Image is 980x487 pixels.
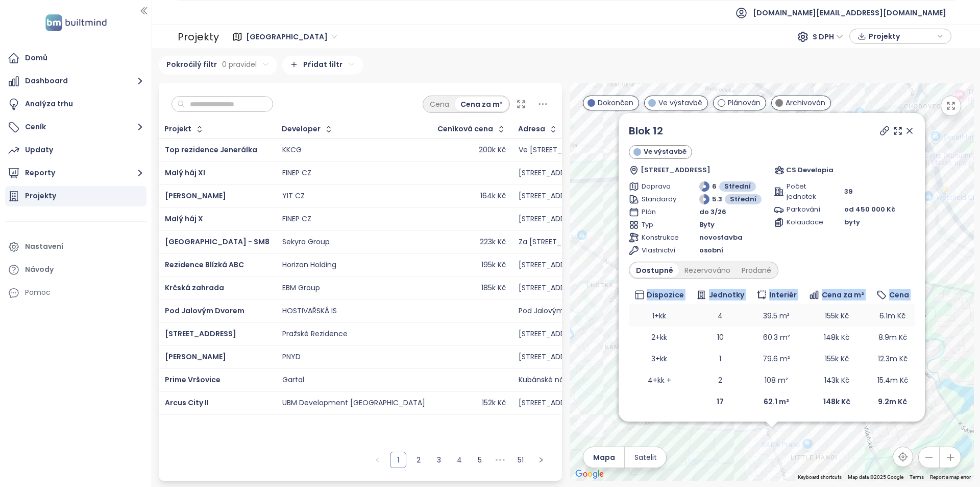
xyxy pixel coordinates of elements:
[282,399,425,408] div: UBM Development [GEOGRAPHIC_DATA]
[513,452,528,468] a: 51
[699,207,726,217] span: do 3/26
[282,126,321,132] div: Developer
[690,348,750,369] td: 1
[712,194,722,204] span: 5.3
[282,169,311,178] div: FINEP CZ
[629,124,663,138] a: Blok 12
[282,307,337,316] div: HOSTIVAŘSKÁ IS
[5,140,146,160] a: Updaty
[165,191,226,201] a: [PERSON_NAME]
[480,192,506,201] div: 164k Kč
[25,144,53,156] div: Updaty
[455,97,508,111] div: Cena za m²
[222,59,257,70] span: 0 pravidel
[598,97,633,108] span: Dokončen
[787,217,822,227] span: Kolaudace
[644,147,687,157] span: Ve výstavbě
[479,146,506,155] div: 200k Kč
[769,289,797,300] span: Interiér
[533,452,549,468] button: right
[855,29,946,44] div: button
[282,261,336,270] div: Horizon Holding
[880,311,906,321] span: 6.1m Kč
[878,354,908,364] span: 12.3m Kč
[25,263,54,276] div: Návody
[165,214,203,224] a: Malý háj X
[165,283,224,293] span: Krčská zahrada
[5,117,146,137] button: Ceník
[930,474,971,480] a: Report a map error
[165,306,244,316] span: Pod Jalovým Dvorem
[519,146,596,155] div: Ve [STREET_ADDRESS]
[844,204,895,214] span: od 450 000 Kč
[519,353,584,362] div: [STREET_ADDRESS]
[641,165,710,175] span: [STREET_ADDRESS]
[798,474,842,481] button: Keyboard shortcuts
[5,163,146,183] button: Reporty
[452,452,467,468] a: 4
[5,283,146,303] div: Pomoc
[642,245,677,256] span: Vlastnictví
[165,145,257,155] a: Top rezidence Jenerálka
[282,353,301,362] div: PNYD
[728,97,761,108] span: Plánován
[5,260,146,280] a: Návody
[25,98,73,110] div: Analýza trhu
[690,305,750,327] td: 4
[165,260,244,270] span: Rezidence Blízká ABC
[481,261,506,270] div: 195k Kč
[699,233,743,243] span: novostavba
[690,327,750,348] td: 10
[5,48,146,68] a: Domů
[25,286,51,299] div: Pomoc
[878,332,907,342] span: 8.9m Kč
[519,261,584,270] div: [STREET_ADDRESS]
[629,369,690,391] td: 4+kk +
[825,354,849,364] span: 155k Kč
[889,289,909,300] span: Cena
[690,369,750,391] td: 2
[165,168,205,178] a: Malý háj XI
[878,397,908,407] b: 9.2m Kč
[787,181,822,202] span: Počet jednotek
[712,181,717,192] span: 6
[282,192,305,201] div: YIT CZ
[519,330,584,339] div: [STREET_ADDRESS]
[518,126,545,132] div: Adresa
[519,376,813,385] div: Kubánské nám. 1333/6, 100 00 Praha 10-[GEOGRAPHIC_DATA], [GEOGRAPHIC_DATA]
[424,97,455,111] div: Cena
[165,352,226,362] a: [PERSON_NAME]
[165,398,209,408] a: Arcus City II
[823,397,850,407] b: 148k Kč
[246,29,337,44] span: Praha
[642,220,677,230] span: Typ
[736,263,777,277] div: Prodané
[411,452,426,468] a: 2
[481,284,506,293] div: 185k Kč
[282,56,363,75] div: Přidat filtr
[410,452,427,468] li: 2
[437,126,493,132] div: Ceníková cena
[390,452,406,468] a: 1
[25,240,63,253] div: Nastavení
[844,187,853,197] span: 39
[751,327,803,348] td: 60.3 m²
[431,452,447,468] li: 3
[538,457,544,463] span: right
[822,289,864,300] span: Cena za m²
[178,27,219,47] div: Projekty
[5,237,146,257] a: Nastavení
[165,329,236,339] a: [STREET_ADDRESS]
[519,399,584,408] div: [STREET_ADDRESS]
[573,468,606,481] a: Open this area in Google Maps (opens a new window)
[25,52,47,64] div: Domů
[370,452,386,468] li: Předchozí strana
[699,245,723,256] span: osobní
[629,305,690,327] td: 1+kk
[593,452,615,463] span: Mapa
